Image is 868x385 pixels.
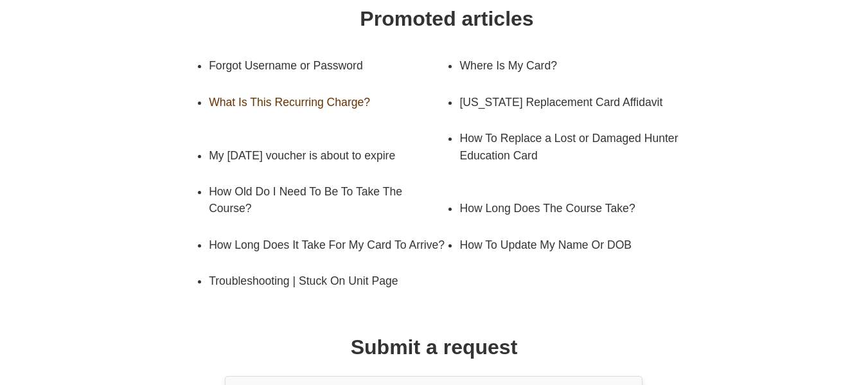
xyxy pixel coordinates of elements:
a: Troubleshooting | Stuck On Unit Page [209,263,427,299]
a: Where Is My Card? [459,48,678,84]
a: How To Update My Name Or DOB [459,227,678,263]
a: [US_STATE] Replacement Card Affidavit [459,84,678,120]
a: Forgot Username or Password [209,48,427,84]
a: How Old Do I Need To Be To Take The Course? [209,174,427,227]
a: How Long Does It Take For My Card To Arrive? [209,227,447,263]
h1: Promoted articles [360,3,533,34]
a: How Long Does The Course Take? [459,190,678,226]
a: How To Replace a Lost or Damaged Hunter Education Card [459,120,697,174]
a: My [DATE] voucher is about to expire [209,138,427,174]
a: What Is This Recurring Charge? [209,84,447,120]
h1: Submit a request [351,332,518,363]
